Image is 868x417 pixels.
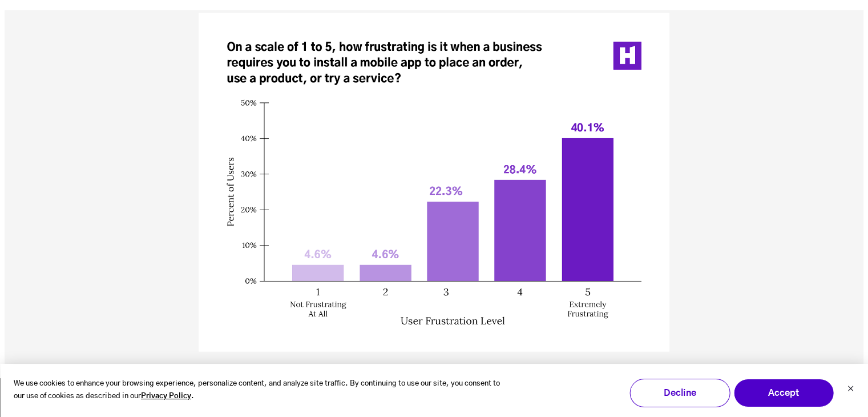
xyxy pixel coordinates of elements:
p: We use cookies to enhance your browsing experience, personalize content, and analyze site traffic... [14,378,507,404]
button: Decline [629,379,730,407]
button: Accept [733,379,834,407]
img: Clips03 [199,13,669,352]
button: Dismiss cookie banner [847,384,854,396]
a: Privacy Policy [141,390,191,403]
